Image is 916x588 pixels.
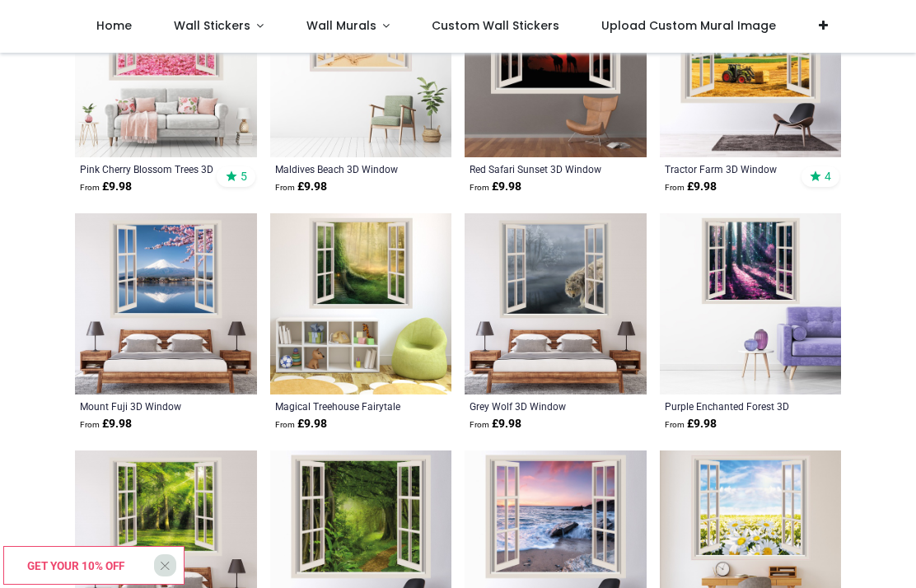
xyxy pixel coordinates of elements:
img: Purple Enchanted Forest 3D Window Wall Sticker [660,213,842,395]
a: Purple Enchanted Forest 3D Window [665,399,802,413]
span: From [665,183,685,192]
span: Custom Wall Stickers [432,17,559,34]
span: From [275,420,295,429]
img: Grey Wolf 3D Window Wall Sticker [465,213,647,395]
a: Pink Cherry Blossom Trees 3D Window [80,162,217,175]
span: Upload Custom Mural Image [601,17,776,34]
strong: £ 9.98 [275,416,327,432]
strong: £ 9.98 [80,179,132,195]
span: From [470,183,489,192]
a: Magical Treehouse Fairytale 3D Window [275,399,413,413]
strong: £ 9.98 [275,179,327,195]
span: From [275,183,295,192]
span: From [665,420,685,429]
a: Mount Fuji 3D Window [80,399,217,413]
span: Home [96,17,132,34]
strong: £ 9.98 [665,179,717,195]
span: 4 [825,169,831,184]
span: From [80,420,100,429]
a: Grey Wolf 3D Window [470,399,607,413]
span: From [80,183,100,192]
strong: £ 9.98 [470,416,521,432]
a: Red Safari Sunset 3D Window [470,162,607,175]
a: Maldives Beach 3D Window [275,162,413,175]
span: Wall Stickers [174,17,250,34]
a: Tractor Farm 3D Window [665,162,802,175]
img: Magical Treehouse Fairytale 3D Window Wall Sticker [270,213,452,395]
span: From [470,420,489,429]
strong: £ 9.98 [470,179,521,195]
strong: £ 9.98 [80,416,132,432]
span: 5 [241,169,247,184]
strong: £ 9.98 [665,416,717,432]
span: Wall Murals [306,17,376,34]
img: Mount Fuji 3D Window Wall Sticker [75,213,257,395]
